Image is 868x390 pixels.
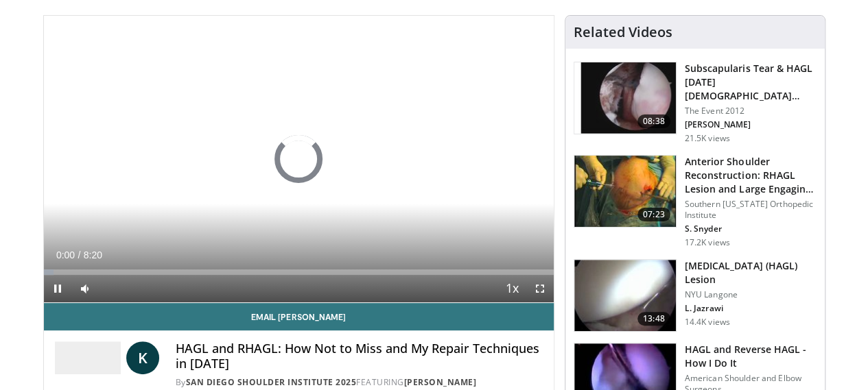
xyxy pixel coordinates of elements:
img: 318915_0003_1.png.150x105_q85_crop-smart_upscale.jpg [574,260,676,331]
h4: Related Videos [574,24,672,40]
span: 07:23 [637,208,670,221]
p: L. Jazrawi [685,303,817,314]
h3: HAGL and Reverse HAGL - How I Do It [685,343,817,370]
span: 13:48 [637,312,670,326]
span: 08:38 [637,114,670,128]
span: 8:20 [84,249,102,260]
h4: HAGL and RHAGL: How Not to Miss and My Repair Techniques in [DATE] [176,341,543,371]
button: Playback Rate [499,275,526,302]
div: Progress Bar [44,269,554,275]
button: Fullscreen [526,275,554,302]
video-js: Video Player [44,16,554,303]
p: 17.2K views [685,237,730,248]
p: [PERSON_NAME] [685,119,817,130]
div: By FEATURING [176,376,543,389]
p: 14.4K views [685,317,730,328]
p: Southern [US_STATE] Orthopedic Institute [685,199,817,221]
a: K [126,341,159,374]
a: San Diego Shoulder Institute 2025 [186,376,357,388]
p: The Event 2012 [685,106,817,117]
span: 0:00 [56,249,75,260]
a: Email [PERSON_NAME] [44,303,554,330]
button: Pause [44,275,71,302]
a: [PERSON_NAME] [404,376,477,388]
a: 08:38 Subscapularis Tear & HAGL [DATE][DEMOGRAPHIC_DATA] Athlete The Event 2012 [PERSON_NAME] 21.... [574,62,817,144]
a: 13:48 [MEDICAL_DATA] (HAGL) Lesion NYU Langone L. Jazrawi 14.4K views [574,259,817,332]
p: S. Snyder [685,223,817,234]
img: San Diego Shoulder Institute 2025 [55,341,121,374]
a: 07:23 Anterior Shoulder Reconstruction: RHAGL Lesion and Large Engaging Hi… Southern [US_STATE] O... [574,155,817,248]
p: NYU Langone [685,289,817,300]
h3: [MEDICAL_DATA] (HAGL) Lesion [685,259,817,287]
p: 21.5K views [685,133,730,144]
img: eolv1L8ZdYrFVOcH4xMDoxOjBrO-I4W8.150x105_q85_crop-smart_upscale.jpg [574,156,676,227]
span: / [78,249,81,260]
h3: Subscapularis Tear & HAGL [DATE][DEMOGRAPHIC_DATA] Athlete [685,62,817,103]
button: Mute [71,275,99,302]
h3: Anterior Shoulder Reconstruction: RHAGL Lesion and Large Engaging Hi… [685,155,817,196]
img: 5SPjETdNCPS-ZANX4xMDoxOjB1O8AjAz_2.150x105_q85_crop-smart_upscale.jpg [574,62,676,134]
